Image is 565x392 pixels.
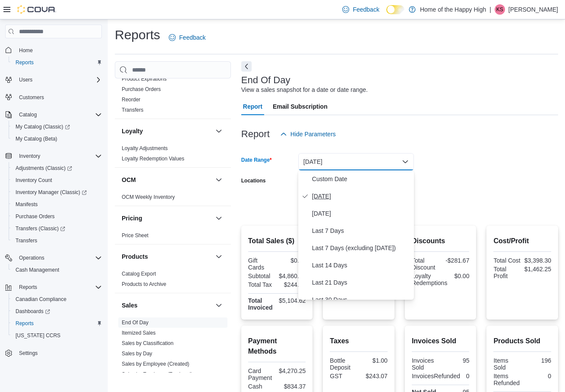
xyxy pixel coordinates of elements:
[16,92,47,103] a: Customers
[493,257,521,264] div: Total Cost
[493,336,551,346] h2: Products Sold
[489,4,491,15] p: |
[12,122,102,132] span: My Catalog (Classic)
[19,153,40,160] span: Inventory
[19,111,37,118] span: Catalog
[12,330,102,341] span: Washington CCRS
[122,340,174,347] span: Sales by Classification
[312,260,410,270] span: Last 14 Days
[312,243,410,253] span: Last 7 Days (excluding [DATE])
[2,347,105,359] button: Settings
[122,329,156,336] span: Itemized Sales
[9,162,105,174] a: Adjustments (Classic)
[16,92,102,103] span: Customers
[16,296,66,303] span: Canadian Compliance
[248,257,275,271] div: Gift Cards
[493,236,551,246] h2: Cost/Profit
[19,76,32,83] span: Users
[16,225,65,232] span: Transfers (Classic)
[412,236,470,246] h2: Discounts
[16,267,59,273] span: Cash Management
[122,371,193,377] a: Sales by Employee (Tendered)
[16,201,38,208] span: Manifests
[16,59,34,66] span: Reports
[243,98,262,115] span: Report
[16,282,41,292] button: Reports
[122,252,148,261] h3: Products
[9,121,105,133] a: My Catalog (Classic)
[360,357,388,364] div: $1.00
[122,145,168,151] a: Loyalty Adjustments
[9,186,105,198] a: Inventory Manager (Classic)
[16,308,50,315] span: Dashboards
[122,107,143,113] a: Transfers
[122,319,148,326] span: End Of Day
[9,133,105,145] button: My Catalog (Beta)
[12,318,37,329] a: Reports
[420,4,486,15] p: Home of the Happy High
[9,317,105,329] button: Reports
[12,57,37,68] a: Reports
[19,350,38,357] span: Settings
[279,273,306,279] div: $4,860.55
[19,254,44,261] span: Operations
[493,357,521,371] div: Items Sold
[312,191,410,201] span: [DATE]
[524,257,551,264] div: $3,398.30
[16,213,55,220] span: Purchase Orders
[360,373,388,379] div: $243.07
[214,175,224,185] button: OCM
[248,281,275,288] div: Total Tax
[12,57,102,68] span: Reports
[312,277,410,288] span: Last 21 Days
[19,94,44,101] span: Customers
[16,348,102,358] span: Settings
[16,45,36,56] a: Home
[279,257,306,264] div: $0.00
[279,297,306,304] div: $5,104.62
[12,187,90,198] a: Inventory Manager (Classic)
[12,199,102,210] span: Manifests
[524,373,551,379] div: 0
[312,174,410,184] span: Custom Date
[214,213,224,223] button: Pricing
[16,110,40,120] button: Catalog
[122,86,161,93] span: Purchase Orders
[122,270,156,277] span: Catalog Export
[16,151,44,161] button: Inventory
[16,75,102,85] span: Users
[16,189,87,196] span: Inventory Manager (Classic)
[115,143,231,167] div: Loyalty
[122,214,142,223] h3: Pricing
[12,187,102,198] span: Inventory Manager (Classic)
[241,177,266,184] label: Locations
[122,194,175,200] a: OCM Weekly Inventory
[122,351,152,357] a: Sales by Day
[16,332,60,339] span: [US_STATE] CCRS
[330,373,357,379] div: GST
[493,373,521,386] div: Items Refunded
[298,170,414,300] div: Select listbox
[312,226,410,236] span: Last 7 Days
[122,232,148,238] a: Price Sheet
[16,177,52,184] span: Inventory Count
[2,74,105,86] button: Users
[9,264,105,276] button: Cash Management
[115,192,231,206] div: OCM
[16,165,72,172] span: Adjustments (Classic)
[122,75,167,82] span: Product Expirations
[12,122,73,132] a: My Catalog (Classic)
[122,76,167,82] a: Product Expirations
[12,318,102,329] span: Reports
[12,199,41,210] a: Manifests
[277,125,339,143] button: Hide Parameters
[248,273,275,279] div: Subtotal
[179,33,205,42] span: Feedback
[273,98,328,115] span: Email Subscription
[16,123,70,130] span: My Catalog (Classic)
[12,134,102,144] span: My Catalog (Beta)
[9,210,105,223] button: Purchase Orders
